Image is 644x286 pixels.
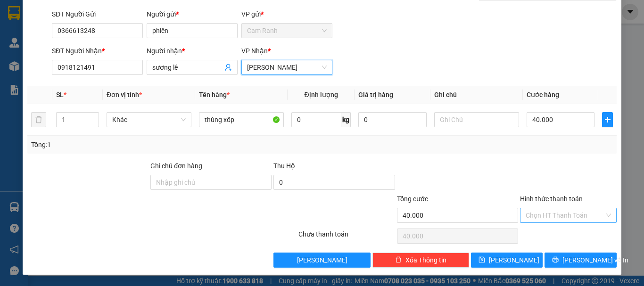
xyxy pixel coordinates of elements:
[358,112,426,127] input: 0
[7,59,75,71] div: 40.000
[199,112,284,127] input: VD: Bàn, Ghế
[304,91,338,98] span: Định lượng
[247,24,327,38] span: Cam Ranh
[479,256,485,264] span: save
[81,8,103,18] span: Nhận:
[8,8,74,19] div: Cam Ranh
[224,64,232,71] span: user-add
[552,256,559,264] span: printer
[8,19,74,31] div: cang
[397,195,428,203] span: Tổng cước
[358,91,393,98] span: Giá trị hàng
[199,91,230,98] span: Tên hàng
[81,29,156,41] div: yến
[341,112,351,127] span: kg
[545,253,617,268] button: printer[PERSON_NAME] và In
[603,116,612,123] span: plus
[52,9,143,19] div: SĐT Người Gửi
[273,162,295,170] span: Thu Hộ
[527,91,559,98] span: Cước hàng
[81,8,156,29] div: [PERSON_NAME]
[273,253,370,268] button: [PERSON_NAME]
[297,255,347,265] span: [PERSON_NAME]
[52,46,143,56] div: SĐT Người Nhận
[107,91,142,98] span: Đơn vị tính
[247,60,327,74] span: Phạm Ngũ Lão
[241,47,268,55] span: VP Nhận
[8,9,23,19] span: Gửi:
[434,112,519,127] input: Ghi Chú
[297,229,396,245] div: Chưa thanh toán
[489,255,539,265] span: [PERSON_NAME]
[602,112,613,127] button: plus
[150,162,202,170] label: Ghi chú đơn hàng
[31,139,249,150] div: Tổng: 1
[241,9,332,19] div: VP gửi
[471,253,543,268] button: save[PERSON_NAME]
[7,60,36,70] span: Đã thu :
[147,46,238,56] div: Người nhận
[395,256,402,264] span: delete
[147,9,238,19] div: Người gửi
[31,112,46,127] button: delete
[372,253,469,268] button: deleteXóa Thông tin
[81,41,156,54] div: 0935950508
[405,255,446,265] span: Xóa Thông tin
[112,113,186,127] span: Khác
[430,86,523,104] th: Ghi chú
[150,175,272,190] input: Ghi chú đơn hàng
[562,255,628,265] span: [PERSON_NAME] và In
[56,91,64,98] span: SL
[520,195,583,203] label: Hình thức thanh toán
[8,31,74,44] div: 0976464509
